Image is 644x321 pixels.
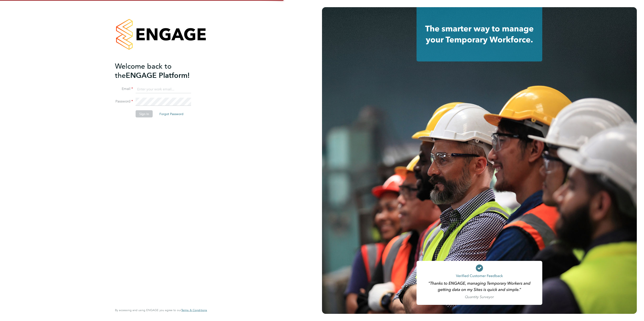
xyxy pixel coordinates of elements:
span: Welcome back to the [115,62,172,80]
button: Sign In [136,110,153,118]
label: Email [115,87,133,91]
button: Forgot Password [156,110,187,118]
label: Password [115,99,133,104]
h2: ENGAGE Platform! [115,61,203,80]
a: Terms & Conditions [181,308,207,312]
span: By accessing and using ENGAGE you agree to our [115,308,207,312]
input: Enter your work email... [136,85,191,93]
